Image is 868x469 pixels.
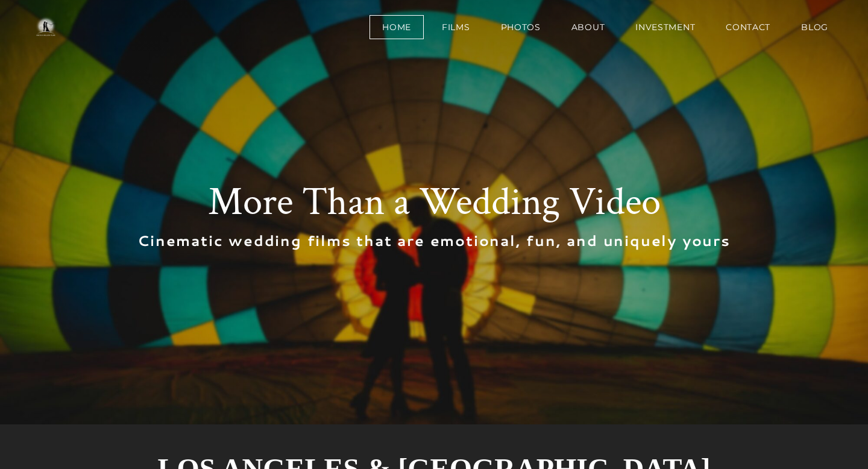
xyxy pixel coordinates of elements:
img: One in a Million Films | Los Angeles Wedding Videographer [24,15,67,39]
a: Home [370,15,424,39]
font: More Than a Wedding Video​ [208,177,661,228]
a: Contact [713,15,783,39]
a: BLOG [788,15,841,39]
a: About [559,15,618,39]
a: Photos [488,15,553,39]
font: Cinematic wedding films that are emotional, fun, and uniquely yours [137,231,731,250]
a: Investment [623,15,708,39]
a: Films [429,15,483,39]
